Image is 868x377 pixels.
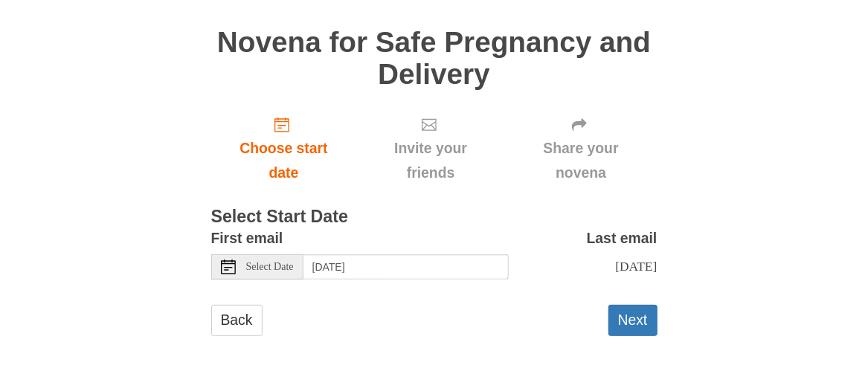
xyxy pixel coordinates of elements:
[211,207,658,227] h3: Select Start Date
[587,226,658,251] label: Last email
[608,305,658,335] button: Next
[505,105,658,193] div: Click "Next" to confirm your start date first.
[615,259,657,274] span: [DATE]
[226,136,342,185] span: Choose start date
[246,262,294,272] span: Select Date
[211,27,658,90] h1: Novena for Safe Pregnancy and Delivery
[371,136,489,185] span: Invite your friends
[520,136,643,185] span: Share your novena
[211,105,357,193] a: Choose start date
[211,305,263,335] a: Back
[356,105,504,193] div: Click "Next" to confirm your start date first.
[211,226,283,251] label: First email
